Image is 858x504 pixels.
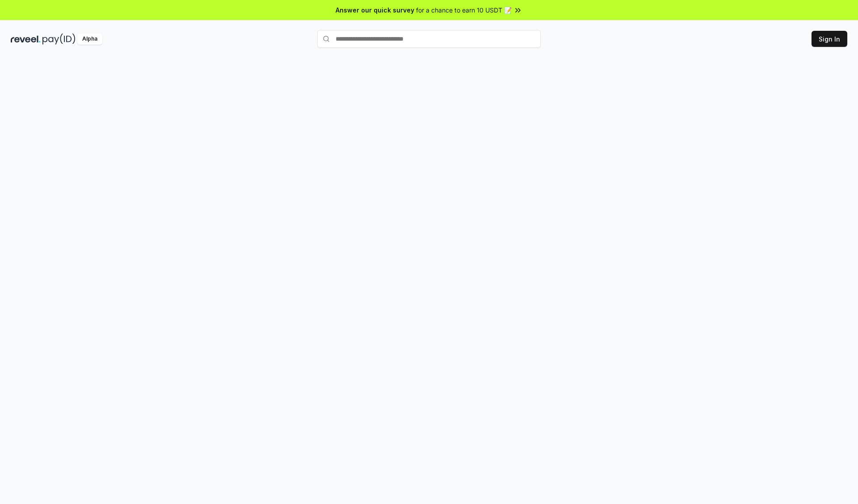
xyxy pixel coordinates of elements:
div: Alpha [77,33,102,45]
img: pay_id [42,33,76,45]
img: reveel_dark [11,33,41,45]
span: Answer our quick survey [336,5,414,15]
button: Sign In [812,31,847,47]
span: for a chance to earn 10 USDT 📝 [416,5,512,15]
